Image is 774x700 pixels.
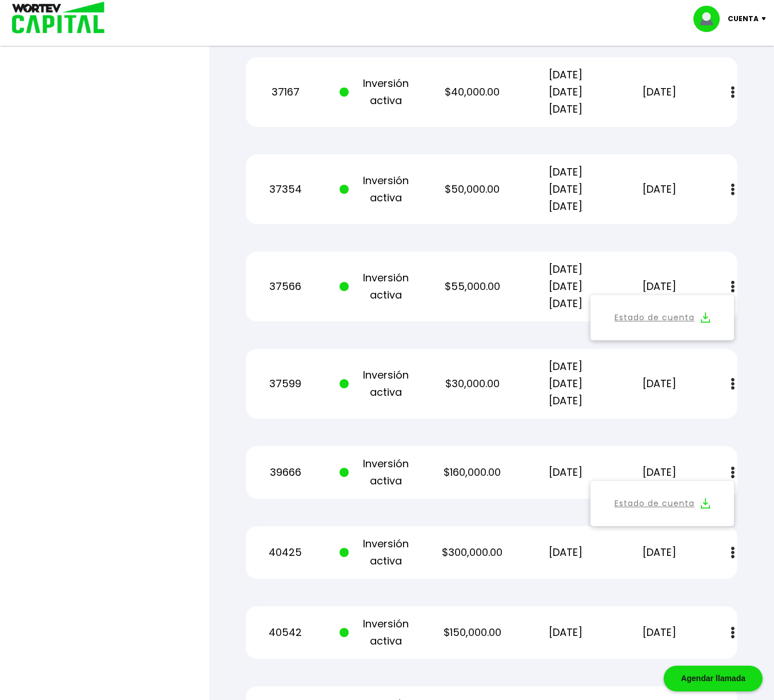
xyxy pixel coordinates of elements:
a: Estado de cuenta [615,496,695,511]
p: [DATE] [620,83,699,101]
p: 37354 [246,181,325,198]
p: [DATE] [620,464,699,481]
p: $160,000.00 [433,464,512,481]
p: $50,000.00 [433,181,512,198]
p: [DATE] [620,278,699,295]
p: $150,000.00 [433,624,512,641]
p: [DATE] [526,464,605,481]
p: Inversión activa [340,269,418,304]
p: 37566 [246,278,325,295]
p: [DATE] [620,624,699,641]
p: Inversión activa [340,367,418,401]
p: [DATE] [620,181,699,198]
p: $40,000.00 [433,83,512,101]
p: [DATE] [620,544,699,561]
p: 40425 [246,544,325,561]
img: icon-down [759,17,774,21]
p: $30,000.00 [433,375,512,392]
p: [DATE] [DATE] [DATE] [526,66,605,118]
p: [DATE] [526,624,605,641]
p: [DATE] [620,375,699,392]
p: [DATE] [526,544,605,561]
p: 40542 [246,624,325,641]
p: $55,000.00 [433,278,512,295]
p: Inversión activa [340,172,418,206]
p: Inversión activa [340,455,418,490]
p: 37167 [246,83,325,101]
p: [DATE] [DATE] [DATE] [526,164,605,215]
a: Estado de cuenta [615,311,695,325]
button: Estado de cuenta [597,302,727,333]
p: 37599 [246,375,325,392]
img: profile-image [693,6,728,32]
p: Inversión activa [340,535,418,570]
p: Inversión activa [340,75,418,109]
div: Agendar llamada [664,666,763,691]
p: Inversión activa [340,615,418,650]
p: [DATE] [DATE] [DATE] [526,358,605,409]
button: Estado de cuenta [597,488,727,519]
p: [DATE] [DATE] [DATE] [526,261,605,312]
p: 39666 [246,464,325,481]
p: $300,000.00 [433,544,512,561]
p: Cuenta [728,10,759,27]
